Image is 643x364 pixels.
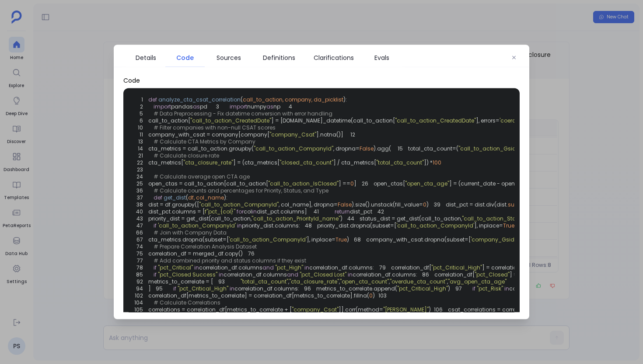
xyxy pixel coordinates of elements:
[271,117,395,124] span: ] = [DOMAIN_NAME]_datetime(call_to_action[
[148,208,205,215] span: dist_pct.columns = [
[193,103,200,110] span: as
[148,201,199,208] span: dist = df.groupby([
[233,159,280,166] span: ] = (cta_metrics[
[148,117,190,124] span: call_to_action[
[383,306,429,313] span: "[PERSON_NAME]"
[154,299,220,306] span: # Calculate Correlations
[154,194,162,201] span: def
[148,131,269,138] span: company_with_csat = company[company[
[178,285,228,292] span: "pct_Critical_High"
[131,138,148,145] span: 13
[333,159,376,166] span: ] / cta_metrics[
[340,215,342,222] span: )
[131,173,148,180] span: 24
[263,53,295,63] span: Definitions
[131,131,148,138] span: 11
[186,194,188,201] span: (
[360,145,374,152] span: False
[339,180,350,187] span: ] ==
[434,271,475,278] span: correlation_df[
[396,222,474,229] span: 'call_to_action_CompanyId'
[429,201,446,208] span: 39
[131,96,148,103] span: 1
[395,117,476,124] span: "call_to_action_CreatedDate"
[429,306,431,313] span: )
[366,236,471,243] span: company_with_csat.dropna(subset=[
[154,110,332,117] span: # Data Preprocessing - Fix datetime conversion with error handling
[448,306,536,313] span: csat_correlations = correlations[
[350,180,354,187] span: 0
[431,306,448,313] span: 106
[288,278,289,285] span: ,
[243,96,343,103] span: call_to_action, company, da_picklist
[316,131,343,138] span: ].notna()]
[241,96,243,103] span: (
[158,96,241,103] span: analyze_cta_csat_correlation
[243,250,260,257] span: 76
[292,306,339,313] span: "company_Csat"
[131,145,148,152] span: 14
[353,271,417,278] span: correlation_df.columns:
[289,278,339,285] span: "cta_closure_rate"
[269,131,316,138] span: "company_Csat"
[352,201,423,208] span: ).size().unstack(fill_value=
[237,222,242,229] span: in
[372,208,389,215] span: 42
[131,201,148,208] span: 38
[309,264,374,271] span: correlation_df.columns:
[154,138,255,145] span: # Calculate CTA Metrics by Company
[200,103,207,110] span: pd
[369,292,373,299] span: 0
[426,201,429,208] span: )
[224,271,287,278] span: correlation_df.columns
[164,194,186,201] span: get_dist
[148,306,292,313] span: correlations = correlation_df[metrics_to_correlate + [
[348,271,353,278] span: in
[350,208,372,215] span: dist_pct
[148,96,157,103] span: def
[183,159,233,166] span: "cta_closure_rate"
[148,236,229,243] span: cta_metrics.dropna(subset=[
[397,285,448,292] span: "pct_Critical_High"
[343,131,360,138] span: 12
[252,215,340,222] span: "call_to_action_PriorityId_name"
[471,236,515,243] span: 'company_Gsid'
[340,278,389,285] span: "open_cta_count"
[475,271,510,278] span: "pct_Closed"
[304,264,309,271] span: in
[287,271,298,278] span: and
[199,264,262,271] span: correlation_df.columns
[154,187,328,194] span: # Calculate counts and percentages for Priority, Status, and Type
[131,299,148,306] span: 104
[280,159,333,166] span: "closed_cta_count"
[154,152,219,159] span: # Calculate closure rate
[131,306,148,313] span: 105
[252,208,257,215] span: in
[360,215,462,222] span: status_dist = get_dist(call_to_action,
[477,285,503,292] span: "pct_Risk"
[374,264,391,271] span: 79
[154,124,276,131] span: # Filter companies with non-null CSAT scores
[154,103,171,110] span: import
[136,53,156,63] span: Details
[474,222,503,229] span: ], inplace=
[349,236,366,243] span: 68
[462,215,551,222] span: "call_to_action_StatusId_name"
[266,103,273,110] span: as
[131,117,148,124] span: 6
[131,278,148,285] span: 92
[280,103,297,110] span: 4
[131,124,148,131] span: 10
[300,271,346,278] span: "pct_Closed Lost"
[123,76,520,85] span: Code
[154,173,250,180] span: # Calculate average open CTA age
[131,285,148,292] span: 94
[338,201,352,208] span: False
[220,208,234,215] span: {col}
[224,194,227,201] span: ):
[472,285,475,292] span: if
[376,159,424,166] span: "total_cta_count"
[448,278,507,285] span: "avg_open_cta_age"
[176,53,194,63] span: Code
[417,271,434,278] span: 86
